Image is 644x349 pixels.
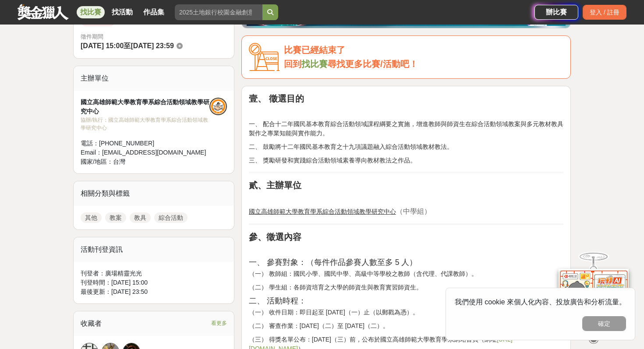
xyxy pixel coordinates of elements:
a: 找活動 [108,6,136,18]
span: [DATE] 23:59 [131,42,173,49]
span: 尋找更多比賽/活動吧！ [328,59,418,69]
div: 相關分類與標籤 [74,181,234,206]
span: 回到 [284,59,301,69]
div: 電話： [PHONE_NUMBER] [81,139,209,148]
h3: 一、 參賽對象：（每件作品參賽人數至多 5 人） [249,258,563,267]
span: （中學組） [396,208,431,215]
img: Icon [249,43,280,71]
span: 徵件期間 [81,33,103,40]
a: 找比賽 [301,59,328,69]
p: 一、 配合十二年國民基本教育綜合活動領域課程綱要之實施，增進教師與師資生在綜合活動領域教案與多元教材教具製作之專業知能與實作能力。 [249,120,563,138]
a: 綜合活動 [154,212,188,223]
p: （二） 學生組：各師資培育之大學的師資生與教育實習師資生。 [249,283,563,292]
div: 活動刊登資訊 [74,237,234,262]
div: 刊登者： 廣場精靈光光 [81,269,227,278]
a: 其他 [81,212,102,223]
span: [DATE] 15:00 [81,42,124,49]
div: 最後更新： [DATE] 23:50 [81,287,227,296]
strong: 參、徵選內容 [249,232,301,242]
img: d2146d9a-e6f6-4337-9592-8cefde37ba6b.png [559,269,629,327]
span: 看更多 [211,318,227,328]
button: 確定 [582,316,626,331]
span: 我們使用 cookie 來個人化內容、投放廣告和分析流量。 [455,298,626,306]
span: 國家/地區： [81,158,113,165]
a: 教具 [130,212,151,223]
span: 至 [124,42,131,49]
div: 比賽已經結束了 [284,43,563,57]
a: 教案 [105,212,126,223]
div: 刊登時間： [DATE] 15:00 [81,278,227,287]
div: 登入 / 註冊 [583,5,626,20]
p: 二、 鼓勵將十二年國民基本教育之十九項議題融入綜合活動領域教材教法。 [249,142,563,152]
strong: 貳、主辦單位 [249,180,301,190]
p: （一） 收件日期：即日起至 [DATE]（一）止（以郵戳為憑）。 [249,308,563,317]
div: 協辦/執行： 國立高雄師範大學教育學系綜合活動領域教學研究中心 [81,116,209,132]
p: （一） 教師組：國民小學、國民中學、高級中等學校之教師（含代理、代課教師）。 [249,269,563,278]
a: 作品集 [140,6,168,18]
span: 台灣 [113,158,125,165]
a: 找比賽 [77,6,105,18]
div: 國立高雄師範大學教育學系綜合活動領域教學研究中心 [81,98,209,116]
u: 國立高雄師範大學教育學系綜合活動領域教學研究中心 [249,208,396,215]
strong: 壹、 徵選目的 [249,94,304,103]
div: Email： [EMAIL_ADDRESS][DOMAIN_NAME] [81,148,209,157]
span: 收藏者 [81,320,102,327]
div: 主辦單位 [74,66,234,91]
a: 辦比賽 [534,5,578,20]
input: 2025土地銀行校園金融創意挑戰賽：從你出發 開啟智慧金融新頁 [175,4,262,20]
h3: 二、 活動時程： [249,296,563,306]
p: 三、 獎勵研發和實踐綜合活動領域素養導向教材教法之作品。 [249,156,563,165]
p: （二） 審查作業：[DATE]（二）至 [DATE]（二）。 [249,321,563,331]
